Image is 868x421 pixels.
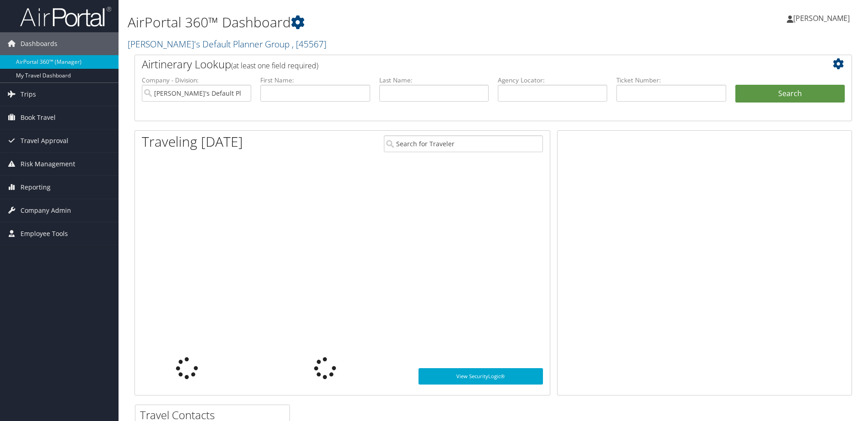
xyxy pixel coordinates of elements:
span: Risk Management [21,153,75,175]
h2: Airtinerary Lookup [142,56,785,72]
img: airportal-logo.png [20,6,111,27]
span: Employee Tools [21,222,68,245]
h1: Traveling [DATE] [142,132,243,151]
span: Trips [21,83,36,106]
a: [PERSON_NAME]'s Default Planner Group [128,38,326,50]
span: Dashboards [21,32,57,55]
label: Last Name: [379,76,489,85]
label: Agency Locator: [498,76,607,85]
a: View SecurityLogic® [418,368,543,385]
label: Ticket Number: [616,76,726,85]
span: (at least one field required) [231,61,318,71]
span: Company Admin [21,199,71,222]
label: Company - Division: [142,76,251,85]
span: , [ 45567 ] [292,38,326,50]
a: [PERSON_NAME] [787,5,859,32]
input: Search for Traveler [384,135,543,152]
span: [PERSON_NAME] [793,13,850,23]
h1: AirPortal 360™ Dashboard [128,13,615,32]
label: First Name: [260,76,370,85]
button: Search [735,85,845,103]
span: Reporting [21,176,51,199]
span: Travel Approval [21,129,68,152]
span: Book Travel [21,106,56,129]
